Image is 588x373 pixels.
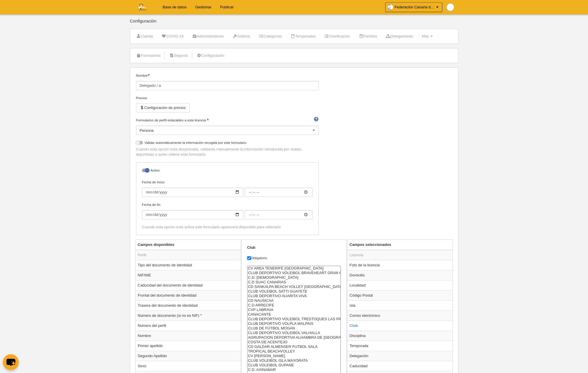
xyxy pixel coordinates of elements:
a: Configuración [193,51,227,60]
a: Árbitros [229,32,253,41]
td: Nombre [135,331,241,341]
th: Campos disponibles [135,240,241,250]
td: Código Postal [347,290,453,300]
td: Domicilio [347,270,453,280]
span: Persona [140,128,154,133]
td: Trasera del documento de identidad [135,300,241,310]
option: CLUB DEPORTIVO VOLPLA MALPAIS [247,321,341,326]
option: CLUB DEPORTIVO VOLEIBOL BRAVEHEART GRAN CANARIA [247,271,341,275]
td: Caducidad [347,361,453,371]
img: Pap9wwVNPjNR.30x30.jpg [447,3,454,11]
strong: Club [247,245,256,250]
label: Fecha de inicio [142,180,313,197]
input: Fecha de inicio [142,188,243,197]
td: Correo electrónico [347,310,453,321]
td: Segundo Apellido [135,351,241,361]
img: OaKdMG7jwavG.30x30.jpg [387,4,393,10]
a: Clasificación [321,32,353,41]
input: Fecha de inicio [245,188,313,197]
button: Configuración de precios [136,103,190,112]
td: Temporada [347,341,453,351]
td: NIF/NIE [135,270,241,280]
option: CLUB DEPORTIVO VOLEIBOL VALHALLA [247,331,341,335]
a: COVID-19 [158,32,187,41]
img: Federación Canaria de Voleibol [130,3,154,10]
option: CLUB DE FÚTBOL MOGAN [247,326,341,331]
a: Administradores [189,32,227,41]
div: Precios [136,95,319,101]
td: Tipo del documento de identidad [135,260,241,270]
input: Obligatorio [247,256,251,260]
a: Categorías [256,32,285,41]
option: CD NAUSICAA [247,298,341,303]
option: CV MAYVI CORRALEJO [247,354,341,358]
i: Obligatorio [207,119,209,120]
option: CLUB VOLEIBOL ISLA MAXORATA [247,358,341,363]
label: Obligatorio [247,255,341,261]
span: Federación Canaria de Voleibol [395,4,435,10]
p: Cuando esta opción está desactivada, validarás manualmente la información introducida por clubes,... [136,147,319,157]
td: Perfil [135,250,241,260]
option: CLUB DEPORTIVO VOLEIBOL TRESTOQUES LAS PALMAS [247,317,341,321]
option: CLUB VOLEIBOL GUPANE [247,363,341,368]
td: Licencia [347,250,453,260]
option: CD SANKALPA BEACH VOLLEY TENERIFE [247,285,341,289]
label: Activo [142,168,313,174]
option: C.D SUAC CANARIAS [247,280,341,285]
td: Delegación [347,351,453,361]
input: Fecha de fin [142,210,243,219]
option: TROPICAL BEACHVOLLEY [247,349,341,354]
label: Nombre [136,73,319,90]
div: Configuración [130,19,458,29]
i: Obligatorio [148,74,150,76]
option: CANACANTE [247,312,341,317]
td: Foto de la licencia [347,260,453,270]
th: Campos seleccionados [347,240,453,250]
option: CD GALDAR ALMENSER FUTBOL SALA [247,344,341,349]
option: COSTA DE ACENTEJO [247,340,341,344]
option: AGRUPACION DEPORTIVA ALHAMBRA DE CANARIAS [247,335,341,340]
span: Más [422,34,429,38]
td: Primer apellido [135,341,241,351]
a: Federación Canaria de Voleibol [385,2,442,12]
a: Delegaciones [383,32,416,41]
td: Número de documento (si no es NIF) * [135,310,241,321]
td: Localidad [347,280,453,290]
a: Más [419,32,436,41]
a: Formularios [133,51,164,60]
option: C.D. AXINAMAR [247,368,341,372]
td: Sexo [135,361,241,371]
button: chat-button [3,354,19,370]
td: Frontal del documento de identidad [135,290,241,300]
a: Partidos [356,32,380,41]
option: CVP LABRAVA [247,308,341,312]
input: Nombre [136,81,319,90]
a: Cuenta [133,32,156,41]
option: CLUB VOLEIBOL SATTI GUAYETE [247,289,341,294]
td: Disciplina [347,331,453,341]
td: Club [347,321,453,331]
label: Validar automáticamente la información recogida por este formulario [136,140,319,147]
td: Caducidad del documento de identidad [135,280,241,290]
td: Número del perfil [135,321,241,331]
option: C.D. SAGRADO CORAZÓN [247,275,341,280]
option: C.D ARRECIFE [247,303,341,308]
option: CLUB DEPORTIVO AUARITA VIVA [247,294,341,298]
a: Seguros [166,51,191,60]
td: Isla [347,300,453,310]
div: Cuando esta opción está activa este formulario aparecerá disponible para rellenarlo [142,225,313,230]
input: Fecha de fin [245,210,313,219]
label: Fecha de fin [142,202,313,219]
option: CV AREA TENERIFE LOS REALEJOS [247,266,341,271]
a: Temporadas [287,32,319,41]
label: Formularios de perfil enlazables a esta licencia [136,118,319,123]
